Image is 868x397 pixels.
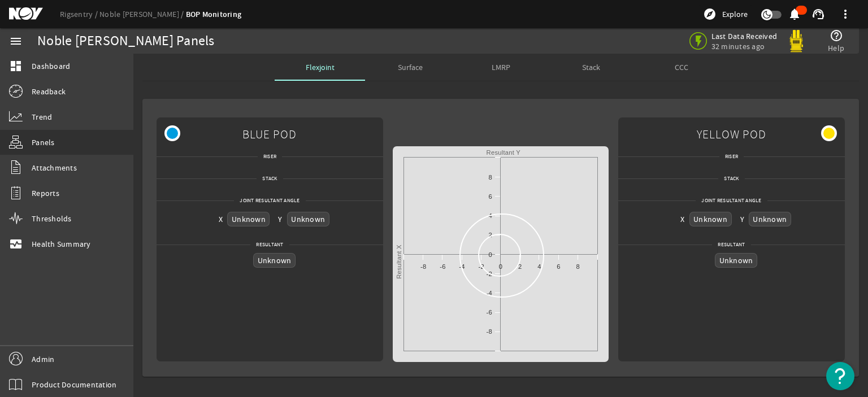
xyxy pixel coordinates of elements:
[740,213,744,225] div: Y
[9,34,23,48] mat-icon: menu
[576,263,579,270] text: 8
[486,149,520,156] text: Resultant Y
[37,36,215,47] div: Noble [PERSON_NAME] Panels
[32,238,91,250] span: Health Summary
[712,239,750,250] span: Resultant
[711,41,778,51] span: 32 minutes ago
[99,9,186,19] a: Noble [PERSON_NAME]
[486,309,492,316] text: -6
[788,7,801,21] mat-icon: notifications
[227,212,270,226] div: Unknown
[32,187,59,199] span: Reports
[250,239,289,250] span: Resultant
[186,9,242,20] a: BOP Monitoring
[488,212,492,219] text: 4
[242,121,297,147] span: BLUE POD
[32,354,54,365] span: Admin
[832,1,859,28] button: more_vert
[9,237,23,251] mat-icon: monitor_heart
[749,212,791,226] div: Unknown
[32,379,116,390] span: Product Documentation
[722,8,748,20] span: Explore
[697,121,766,147] span: YELLOW POD
[287,212,329,226] div: Unknown
[830,29,843,42] mat-icon: help_outline
[486,328,492,335] text: -8
[698,5,752,23] button: Explore
[234,195,305,206] span: Joint Resultant Angle
[306,63,335,71] span: Flexjoint
[253,253,296,267] div: Unknown
[492,63,510,71] span: LMRP
[32,111,52,123] span: Trend
[258,151,282,162] span: Riser
[459,263,465,270] text: -4
[557,263,560,270] text: 6
[680,213,684,225] div: X
[440,263,445,270] text: -6
[785,30,808,53] img: Yellowpod.svg
[675,63,688,71] span: CCC
[9,59,23,73] mat-icon: dashboard
[719,151,744,162] span: Riser
[257,173,283,184] span: Stack
[60,9,99,19] a: Rigsentry
[488,174,492,181] text: 8
[828,42,844,54] span: Help
[396,245,402,279] text: Resultant X
[32,137,55,148] span: Panels
[715,253,757,267] div: Unknown
[711,31,778,41] span: Last Data Received
[582,63,600,71] span: Stack
[32,86,66,97] span: Readback
[219,213,223,225] div: X
[32,162,77,173] span: Attachments
[488,193,492,200] text: 6
[703,7,717,21] mat-icon: explore
[278,213,282,225] div: Y
[826,362,854,390] button: Open Resource Center
[696,195,767,206] span: Joint Resultant Angle
[718,173,744,184] span: Stack
[32,60,70,72] span: Dashboard
[32,213,72,224] span: Thresholds
[811,7,825,21] mat-icon: support_agent
[398,63,423,71] span: Surface
[420,263,426,270] text: -8
[689,212,732,226] div: Unknown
